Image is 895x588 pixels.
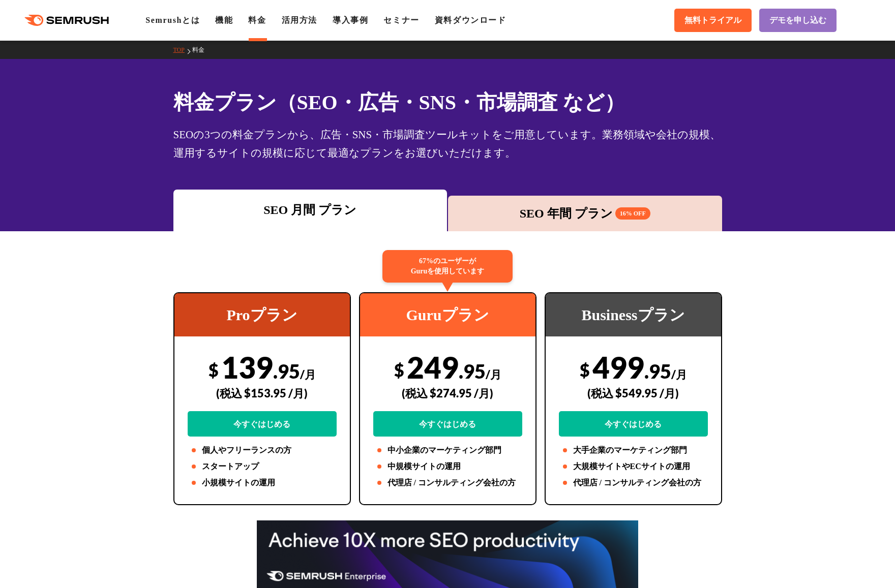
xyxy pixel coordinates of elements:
[394,359,404,380] span: $
[173,46,192,53] a: TOP
[674,9,752,32] a: 無料トライアル
[373,477,522,489] li: 代理店 / コンサルティング会社の方
[145,16,200,24] a: Semrushとは
[435,16,506,24] a: 資料ダウンロード
[373,444,522,456] li: 中小企業のマーケティング部門
[208,359,219,380] span: $
[173,87,722,117] h1: 料金プラン（SEO・広告・SNS・市場調査 など）
[559,349,708,437] div: 499
[644,359,671,383] span: .95
[360,293,535,336] div: Guruプラン
[188,375,337,411] div: (税込 $153.95 /月)
[188,477,337,489] li: 小規模サイトの運用
[684,15,741,26] span: 無料トライアル
[188,460,337,473] li: スタートアップ
[373,375,522,411] div: (税込 $274.95 /月)
[769,15,826,26] span: デモを申し込む
[188,411,337,437] a: 今すぐはじめる
[580,359,590,380] span: $
[546,293,721,336] div: Businessプラン
[178,201,442,219] div: SEO 月間 プラン
[453,204,717,223] div: SEO 年間 プラン
[173,126,722,162] div: SEOの3つの料金プランから、広告・SNS・市場調査ツールキットをご用意しています。業務領域や会社の規模、運用するサイトの規模に応じて最適なプランをお選びいただけます。
[559,460,708,473] li: 大規模サイトやECサイトの運用
[174,293,350,336] div: Proプラン
[559,444,708,456] li: 大手企業のマーケティング部門
[373,460,522,473] li: 中規模サイトの運用
[333,16,368,24] a: 導入事例
[559,375,708,411] div: (税込 $549.95 /月)
[382,250,513,283] div: 67%のユーザーが Guruを使用しています
[273,359,300,383] span: .95
[459,359,486,383] span: .95
[373,411,522,437] a: 今すぐはじめる
[615,207,650,220] span: 16% OFF
[759,9,837,32] a: デモを申し込む
[559,477,708,489] li: 代理店 / コンサルティング会社の方
[373,349,522,437] div: 249
[248,16,266,24] a: 料金
[300,367,316,381] span: /月
[671,367,687,381] span: /月
[383,16,419,24] a: セミナー
[188,349,337,437] div: 139
[215,16,233,24] a: 機能
[188,444,337,456] li: 個人やフリーランスの方
[559,411,708,437] a: 今すぐはじめる
[282,16,317,24] a: 活用方法
[192,46,212,53] a: 料金
[486,367,501,381] span: /月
